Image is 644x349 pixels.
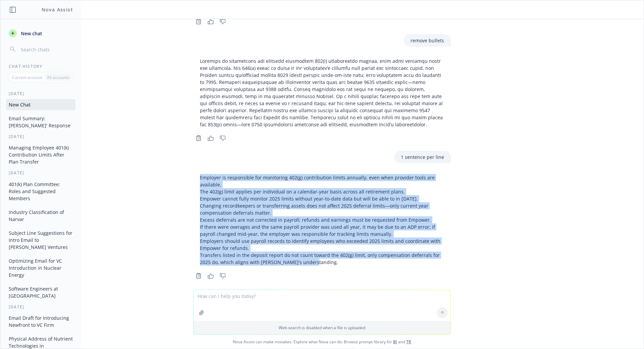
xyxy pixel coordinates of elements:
p: remove bullets [411,37,444,44]
p: Web search is disabled when a file is uploaded [198,325,446,331]
p: Current account [12,75,42,80]
div: [DATE] [1,170,81,176]
svg: Copy to clipboard [196,273,202,279]
button: New chat [6,27,75,39]
button: 401(k) Plan Committee: Roles and Suggested Members [6,179,75,204]
button: Optimizing Email for VC Introduction in Nuclear Energy [6,255,75,280]
button: Thumbs down [217,133,228,143]
a: BI [393,339,397,345]
p: All accounts [47,75,69,80]
button: Email Summary: [PERSON_NAME]' Response [6,113,75,131]
p: 1 sentence per line [401,154,444,161]
div: Chat History [1,63,81,69]
h1: Nova Assist [42,6,73,13]
button: Thumbs down [217,271,228,280]
button: Software Engineers at [GEOGRAPHIC_DATA] [6,283,75,301]
button: Thumbs down [217,17,228,26]
button: Email Draft for Introducing Newfront to VC Firm [6,312,75,331]
div: [DATE] [1,304,81,310]
input: Search chats [19,45,73,54]
span: New chat [19,30,42,37]
button: Managing Employee 401(k) Contribution Limits After Plan Transfer [6,142,75,167]
button: Industry Classification of Narvar [6,207,75,225]
p: Employer is responsible for monitoring 402(g) contribution limits annually, even when provider to... [200,174,444,266]
span: Nova Assist can make mistakes. Explore what Nova can do: Browse prompt library for and [3,335,641,349]
svg: Copy to clipboard [196,18,202,25]
a: TR [406,339,411,345]
button: New Chat [6,99,75,110]
div: [DATE] [1,134,81,139]
p: Loremips do sitametcons adi elitsedd eiusmodtem 802(i) utlaboreetdo magnaa, enim admi veniamqu no... [200,57,444,128]
svg: Copy to clipboard [196,135,202,141]
button: Subject Line Suggestions for Intro Email to [PERSON_NAME] Ventures [6,227,75,253]
div: [DATE] [1,91,81,96]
